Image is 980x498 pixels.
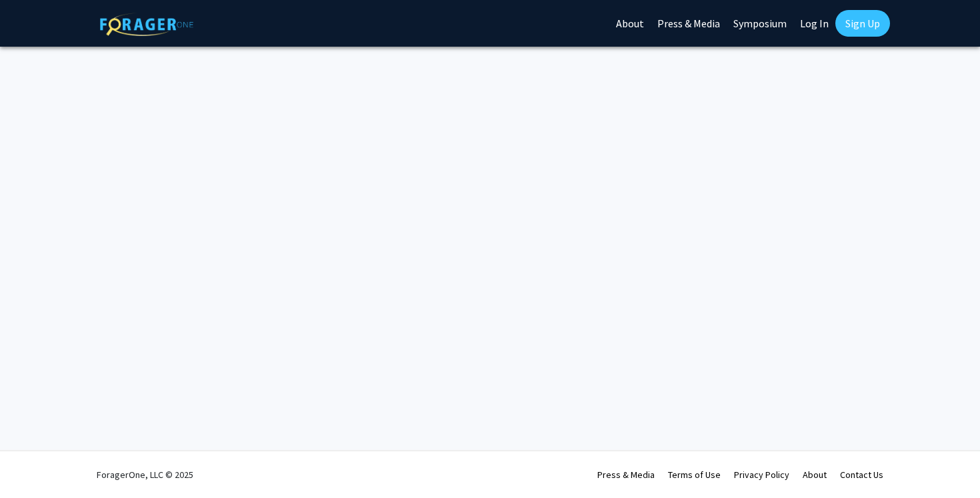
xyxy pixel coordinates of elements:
div: ForagerOne, LLC © 2025 [97,451,193,498]
a: Terms of Use [668,469,721,481]
a: Contact Us [840,469,883,481]
img: ForagerOne Logo [100,13,193,36]
a: About [803,469,827,481]
a: Sign Up [835,10,890,37]
a: Press & Media [597,469,655,481]
a: Privacy Policy [734,469,789,481]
